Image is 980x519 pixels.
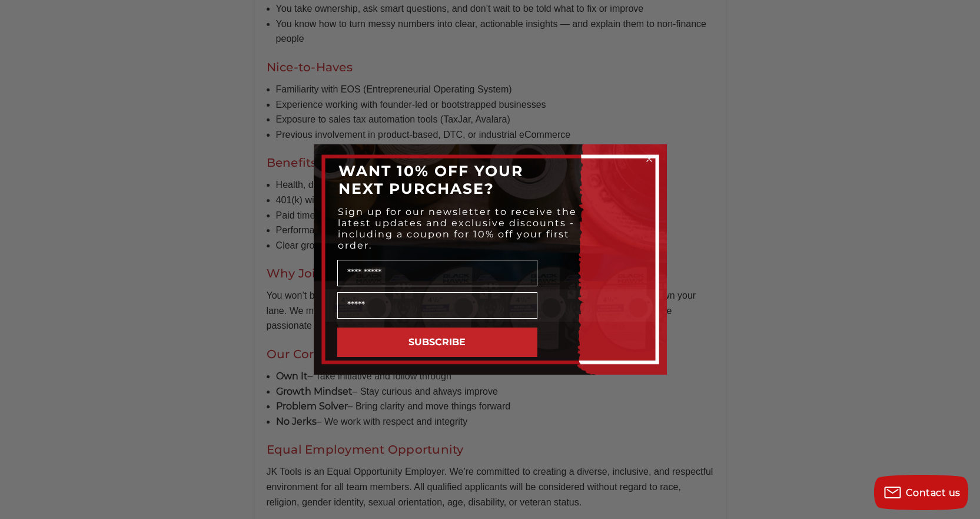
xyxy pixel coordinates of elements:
button: SUBSCRIBE [337,328,537,357]
button: Contact us [874,475,968,510]
span: Contact us [906,487,961,498]
button: Close dialog [643,153,655,165]
span: WANT 10% OFF YOUR NEXT PURCHASE? [338,162,523,197]
input: Email [337,292,537,319]
span: Sign up for our newsletter to receive the latest updates and exclusive discounts - including a co... [338,206,577,251]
